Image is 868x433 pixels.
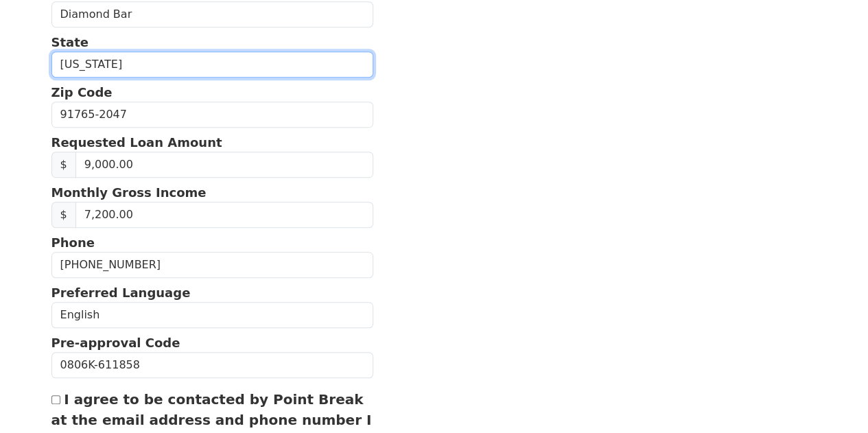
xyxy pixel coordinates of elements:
strong: Phone [51,235,95,250]
input: City [51,1,374,27]
strong: State [51,35,89,49]
input: Requested Loan Amount [75,152,373,178]
strong: Pre-approval Code [51,336,180,350]
span: $ [51,202,76,228]
input: Pre-approval Code [51,352,374,378]
input: Zip Code [51,102,374,128]
strong: Requested Loan Amount [51,135,222,150]
input: (___) ___-____ [51,252,374,278]
span: $ [51,152,76,178]
strong: Zip Code [51,85,113,100]
p: Monthly Gross Income [51,183,374,202]
strong: Preferred Language [51,285,191,300]
input: Monthly Gross Income [75,202,373,228]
